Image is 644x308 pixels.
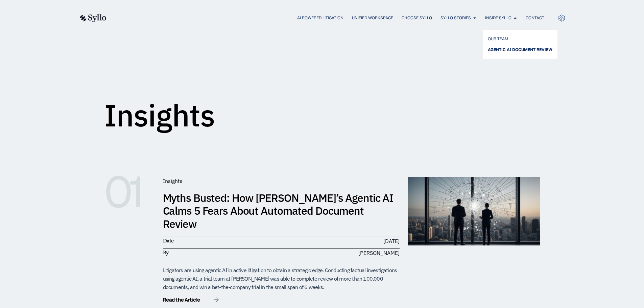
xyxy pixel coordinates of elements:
a: Choose Syllo [402,15,432,21]
div: Menu Toggle [120,15,544,21]
h6: Date [163,237,278,244]
h6: By [163,249,278,256]
h1: Insights [104,100,215,131]
div: Litigators are using agentic AI in active litigation to obtain a strategic edge. Conducting factu... [163,266,400,291]
img: muthsBusted [408,177,540,245]
nav: Menu [120,15,544,21]
a: Unified Workspace [352,15,393,21]
a: Contact [526,15,544,21]
a: OUR TEAM [488,35,552,43]
h6: 01 [104,177,155,207]
span: Read the Article [163,297,200,302]
a: AGENTIC AI DOCUMENT REVIEW [488,46,552,54]
time: [DATE] [383,238,400,244]
a: AI Powered Litigation [297,15,343,21]
span: Insights [163,177,183,184]
a: Read the Article [163,297,219,304]
img: syllo [79,14,106,22]
span: [PERSON_NAME] [358,249,400,257]
span: OUR TEAM [488,35,508,43]
a: Myths Busted: How [PERSON_NAME]’s Agentic AI Calms 5 Fears About Automated Document Review [163,191,393,231]
a: Syllo Stories [440,15,471,21]
a: Inside Syllo [485,15,511,21]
